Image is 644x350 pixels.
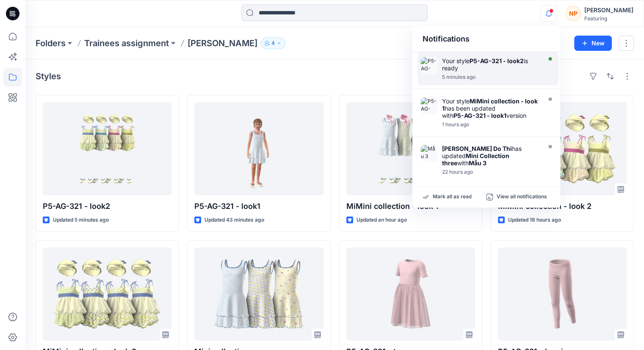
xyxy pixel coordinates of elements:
[442,145,539,167] div: has updated with
[496,193,547,201] p: View all notifications
[584,15,633,22] div: Featuring
[188,37,257,49] p: [PERSON_NAME]
[442,145,511,152] strong: [PERSON_NAME] Do Thi
[43,102,171,195] a: P5-AG-321 - look2
[420,57,437,74] img: P5-AG-321 - look2
[205,216,264,225] p: Updated 43 minutes ago
[584,5,633,15] div: [PERSON_NAME]
[84,37,169,49] a: Trainees assignment
[346,200,475,212] p: MiMini collection - look 1
[412,26,560,52] div: Notifications
[346,102,475,195] a: MiMini collection - look 1
[261,37,285,49] button: 4
[468,159,486,167] strong: Mẫu 3
[271,39,275,48] p: 4
[194,247,323,341] a: Mini collection
[36,71,61,81] h4: Styles
[498,102,627,195] a: MiMini collection - look 2
[53,216,109,225] p: Updated 5 minutes ago
[442,57,539,72] div: Your style is ready
[442,97,537,112] strong: MiMini collection - look 1
[357,216,407,225] p: Updated an hour ago
[36,37,66,49] a: Folders
[442,74,539,80] div: Sunday, September 28, 2025 08:36
[453,112,506,119] strong: P5-AG-321 - look1
[469,57,523,64] strong: P5-AG-321 - look2
[346,247,475,341] a: P5-AG-321 - top
[432,193,471,201] p: Mark all as read
[574,36,612,51] button: New
[442,169,539,175] div: Saturday, September 27, 2025 10:47
[566,6,581,21] div: NP
[442,152,509,167] strong: Mini Collection three
[194,102,323,195] a: P5-AG-321 - look1
[194,200,323,212] p: P5-AG-321 - look1
[498,247,627,341] a: P5-AG-321 - legging
[43,247,171,341] a: MiMini collection - look 2
[43,200,171,212] p: P5-AG-321 - look2
[442,97,539,119] div: Your style has been updated with version
[420,97,437,114] img: P5-AG-321 - look1
[508,216,561,225] p: Updated 18 hours ago
[442,122,539,128] div: Sunday, September 28, 2025 07:21
[420,145,437,162] img: Mẫu 3
[498,200,627,212] p: MiMini collection - look 2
